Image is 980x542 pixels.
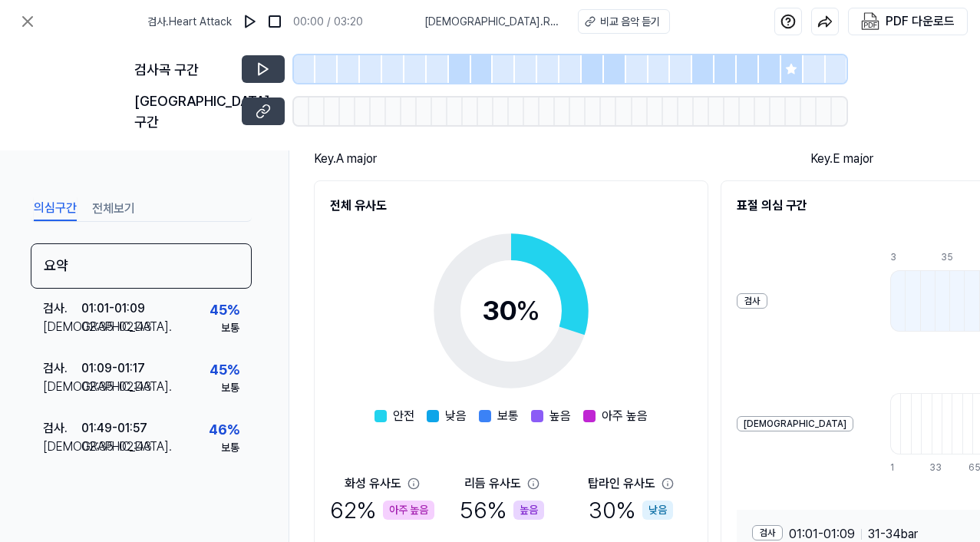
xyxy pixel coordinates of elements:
div: 45 % [210,299,239,320]
div: 02:35 - 02:43 [81,438,152,456]
img: play [243,14,258,29]
div: 검사곡 구간 [134,59,233,80]
button: 비교 음악 듣기 [578,9,670,34]
div: 검사 . [43,419,81,438]
div: [GEOGRAPHIC_DATA] 구간 [134,91,233,132]
div: 56 % [460,493,544,527]
div: 1 [890,461,900,474]
span: % [516,294,540,327]
div: 보통 [221,320,239,336]
h2: 전체 유사도 [330,197,692,215]
div: Key. A major [314,150,780,168]
div: 리듬 유사도 [464,474,521,493]
div: 62 % [330,493,434,527]
span: [DEMOGRAPHIC_DATA] . Runners Ai-Album Ver.- [424,14,559,30]
div: 01:01 - 01:09 [81,299,145,318]
div: 비교 음악 듣기 [600,14,660,30]
div: 검사 . [43,299,81,318]
button: 의심구간 [34,197,77,221]
div: 검사 . [43,359,81,378]
div: 46 % [209,419,239,440]
img: PDF Download [861,12,879,31]
div: 검사 [752,525,783,540]
div: 아주 높음 [383,501,434,520]
div: PDF 다운로드 [886,12,955,31]
span: 낮음 [445,407,467,425]
div: 33 [929,461,939,474]
div: 보통 [221,440,239,456]
div: 높음 [513,501,544,520]
div: 01:09 - 01:17 [81,359,145,378]
div: 45 % [210,359,239,380]
div: 30 % [589,493,673,527]
div: [DEMOGRAPHIC_DATA] . [43,378,81,396]
span: 안전 [393,407,414,425]
div: 02:35 - 02:43 [81,318,152,336]
div: 65 [968,461,978,474]
button: PDF 다운로드 [858,8,958,35]
div: 00:00 / 03:20 [293,14,363,30]
div: 01:49 - 01:57 [81,419,147,438]
div: 화성 유사도 [345,474,401,493]
div: 탑라인 유사도 [588,474,655,493]
span: 보통 [497,407,519,425]
div: [DEMOGRAPHIC_DATA] [737,416,853,431]
div: 02:35 - 02:43 [81,378,152,396]
button: 전체보기 [92,197,135,221]
div: 검사 [737,293,767,309]
img: help [780,14,796,29]
div: [DEMOGRAPHIC_DATA] . [43,438,81,456]
div: 30 [482,290,540,332]
img: share [817,14,833,29]
div: 3 [890,250,905,264]
img: stop [267,14,282,29]
span: 높음 [549,407,571,425]
span: 검사 . Heart Attack [147,14,232,30]
div: 35 [941,250,955,264]
div: 낮음 [642,501,673,520]
div: 보통 [221,380,239,396]
div: 요약 [31,243,252,289]
span: 아주 높음 [602,407,648,425]
div: [DEMOGRAPHIC_DATA] . [43,318,81,336]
